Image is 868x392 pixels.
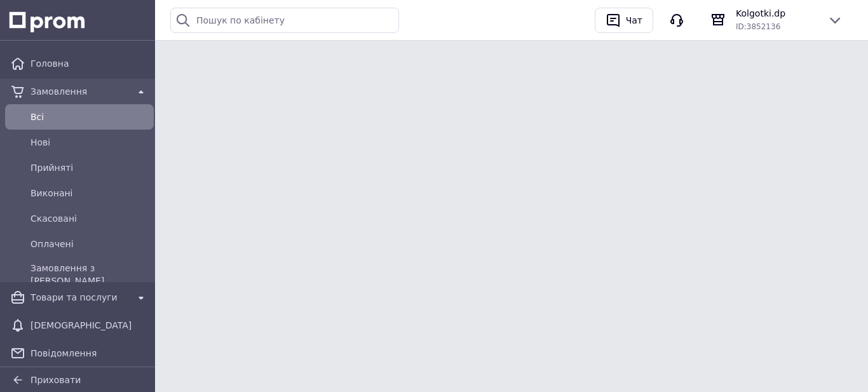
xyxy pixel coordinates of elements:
div: Чат [623,11,645,30]
span: Нові [31,136,149,149]
span: Повідомлення [31,347,149,360]
span: Товари та послуги [31,291,128,304]
span: Головна [31,57,149,70]
span: Kolgotki.dp [736,7,817,20]
span: ID: 3852136 [736,22,780,31]
span: Приховати [31,375,81,385]
span: Виконані [31,187,149,199]
span: [DEMOGRAPHIC_DATA] [31,319,149,332]
span: Прийняті [31,161,149,174]
span: Замовлення [31,85,128,98]
span: Замовлення з [PERSON_NAME] [31,262,149,287]
input: Пошук по кабінету [170,8,399,33]
span: Всi [31,111,149,123]
span: Оплачені [31,238,149,250]
button: Чат [595,8,653,33]
span: Скасовані [31,212,149,225]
